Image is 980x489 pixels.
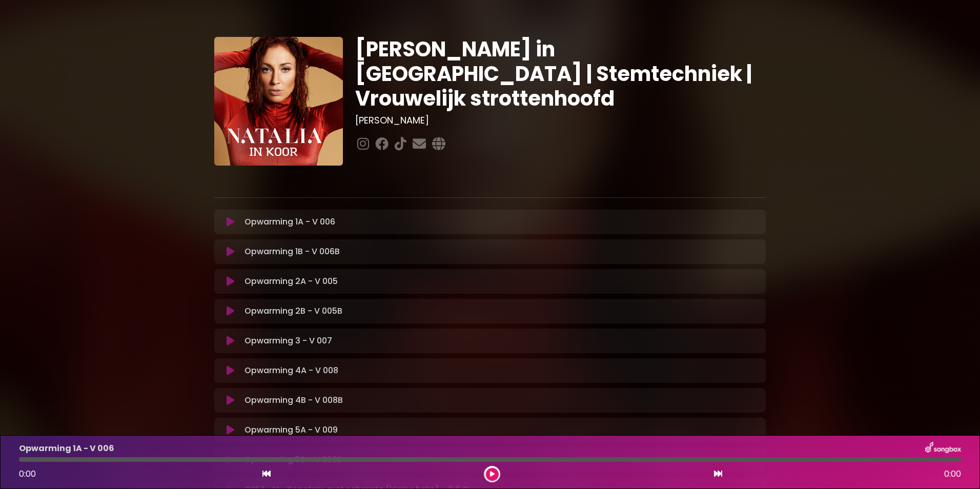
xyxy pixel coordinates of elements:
[355,115,766,126] h3: [PERSON_NAME]
[214,37,343,166] img: YTVS25JmS9CLUqXqkEhs
[244,275,338,288] p: Opwarming 2A - V 005
[925,442,961,455] img: songbox-logo-white.png
[355,37,766,111] h1: [PERSON_NAME] in [GEOGRAPHIC_DATA] | Stemtechniek | Vrouwelijk strottenhoofd
[244,305,342,317] p: Opwarming 2B - V 005B
[19,468,36,480] span: 0:00
[244,246,340,258] p: Opwarming 1B - V 006B
[244,364,338,377] p: Opwarming 4A - V 008
[244,335,332,347] p: Opwarming 3 - V 007
[944,468,961,480] span: 0:00
[244,424,338,436] p: Opwarming 5A - V 009
[244,394,343,406] p: Opwarming 4B - V 008B
[19,442,114,455] p: Opwarming 1A - V 006
[244,216,335,228] p: Opwarming 1A - V 006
